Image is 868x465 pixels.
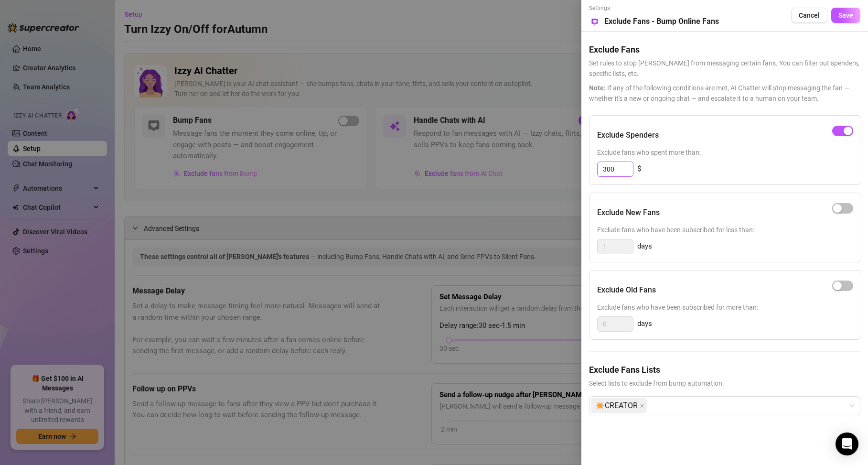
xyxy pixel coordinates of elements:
span: Exclude fans who have been subscribed for more than: [597,302,853,313]
span: ✴️CREATOR [595,399,638,413]
h5: Exclude Spenders [597,130,659,141]
span: close [640,403,644,408]
h5: Exclude Fans - Bump Online Fans [604,16,719,27]
span: Note: [589,84,606,92]
span: Exclude fans who have been subscribed for less than: [597,225,853,235]
div: Open Intercom Messenger [836,433,858,455]
span: days [637,318,652,330]
span: $ [637,163,641,175]
span: Settings [589,4,719,13]
span: If any of the following conditions are met, AI Chatter will stop messaging the fan — whether it's... [589,83,860,104]
h5: Exclude Fans Lists [589,363,860,376]
span: Cancel [799,11,820,19]
button: Save [831,8,860,23]
h5: Exclude Old Fans [597,284,656,296]
span: Set rules to stop [PERSON_NAME] from messaging certain fans. You can filter out spenders, specifi... [589,58,860,79]
button: Cancel [791,8,827,23]
span: ✴️CREATOR [591,398,647,413]
span: Save [838,11,853,19]
span: Exclude fans who spent more than: [597,147,853,158]
span: Select lists to exclude from bump automation. [589,378,860,389]
h5: Exclude New Fans [597,207,660,218]
h5: Exclude Fans [589,43,860,56]
span: days [637,241,652,252]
